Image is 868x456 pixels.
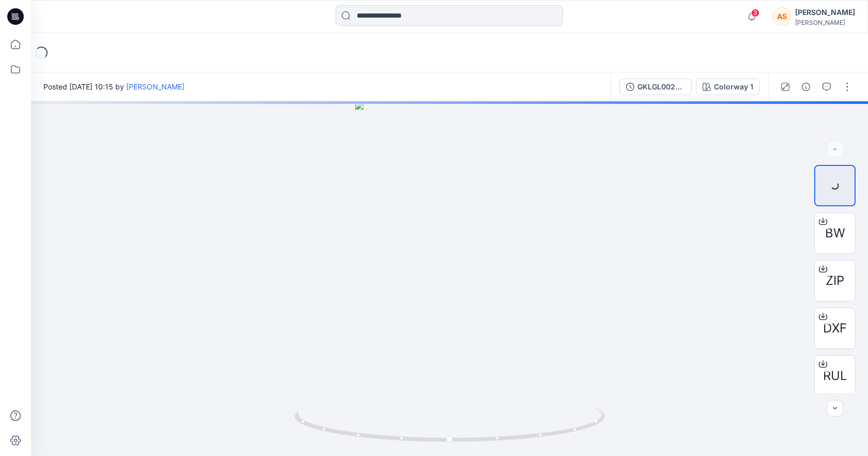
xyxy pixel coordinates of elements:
button: Details [798,79,814,95]
div: [PERSON_NAME] [795,19,855,26]
span: 3 [751,9,759,17]
a: [PERSON_NAME] [126,82,185,91]
button: Colorway 1 [696,79,760,95]
span: Posted [DATE] 10:15 by [43,81,185,92]
span: BW [825,224,845,242]
div: GKLGL0026_DEV_REV1 [637,81,685,93]
div: [PERSON_NAME] [795,6,855,19]
button: GKLGL0026_DEV_REV1 [619,79,692,95]
div: Colorway 1 [714,81,753,93]
div: AS [772,7,791,26]
span: ZIP [826,271,844,290]
span: RUL [823,367,847,385]
span: DXF [823,319,847,338]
